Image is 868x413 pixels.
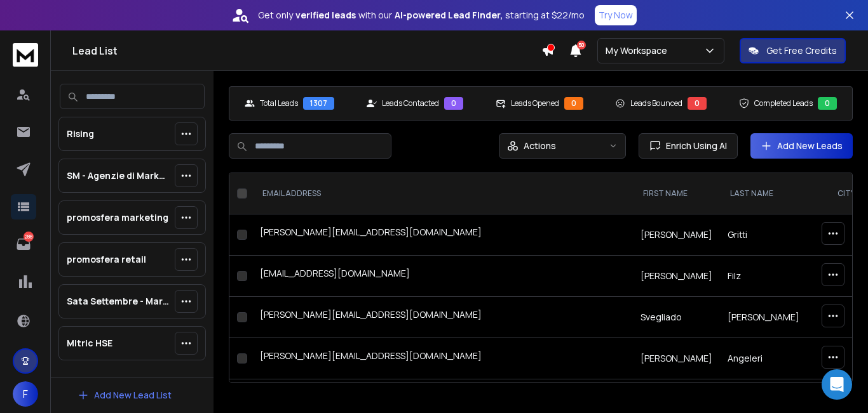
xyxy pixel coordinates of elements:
strong: verified leads [295,9,356,22]
th: EMAIL ADDRESS [252,173,633,214]
p: promosfera retail [67,253,146,266]
p: Leads Opened [511,98,559,108]
td: Angeleri [720,338,827,379]
div: 0 [818,97,837,110]
div: [EMAIL_ADDRESS][DOMAIN_NAME] [260,267,625,285]
p: Sata Settembre - Margini Nascosti Magazzino [67,295,170,308]
button: Try Now [595,5,637,25]
p: Get only with our starting at $22/mo [258,9,585,22]
p: Leads Contacted [382,98,439,108]
td: [PERSON_NAME] [633,256,720,297]
strong: AI-powered Lead Finder, [395,9,503,22]
div: [PERSON_NAME][EMAIL_ADDRESS][DOMAIN_NAME] [260,308,625,326]
p: Get Free Credits [766,44,837,57]
a: Add New Leads [761,140,843,152]
p: Rising [67,128,94,140]
td: [PERSON_NAME] [633,214,720,256]
img: logo [13,43,38,67]
td: [PERSON_NAME] [720,297,827,338]
button: Enrich Using AI [639,133,738,159]
div: [PERSON_NAME][EMAIL_ADDRESS][DOMAIN_NAME] [260,226,625,244]
span: 50 [577,41,586,49]
button: F [13,381,38,407]
div: 0 [688,97,707,110]
td: [PERSON_NAME] [633,338,720,379]
p: Total Leads [260,98,298,108]
div: [PERSON_NAME][EMAIL_ADDRESS][DOMAIN_NAME] [260,350,625,367]
p: Leads Bounced [630,98,682,108]
p: Completed Leads [754,98,813,108]
button: Add New Leads [750,133,853,159]
th: FIRST NAME [633,173,720,214]
div: Open Intercom Messenger [822,369,852,400]
p: Mitric HSE [67,337,112,350]
h1: Lead List [72,43,541,58]
p: 288 [24,232,34,242]
div: 0 [444,97,463,110]
p: Actions [524,140,556,152]
td: Filz [720,256,827,297]
button: Add New Lead List [67,383,182,408]
div: 0 [564,97,583,110]
button: Get Free Credits [740,38,846,63]
span: Enrich Using AI [661,140,727,152]
a: 288 [11,232,36,257]
p: SM - Agenzie di Marketing [67,169,170,182]
td: Svegliado [633,297,720,338]
p: Try Now [599,9,633,22]
p: My Workspace [606,44,672,57]
th: LAST NAME [720,173,827,214]
p: promosfera marketing [67,211,168,224]
div: 1307 [303,97,334,110]
td: Gritti [720,214,827,256]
